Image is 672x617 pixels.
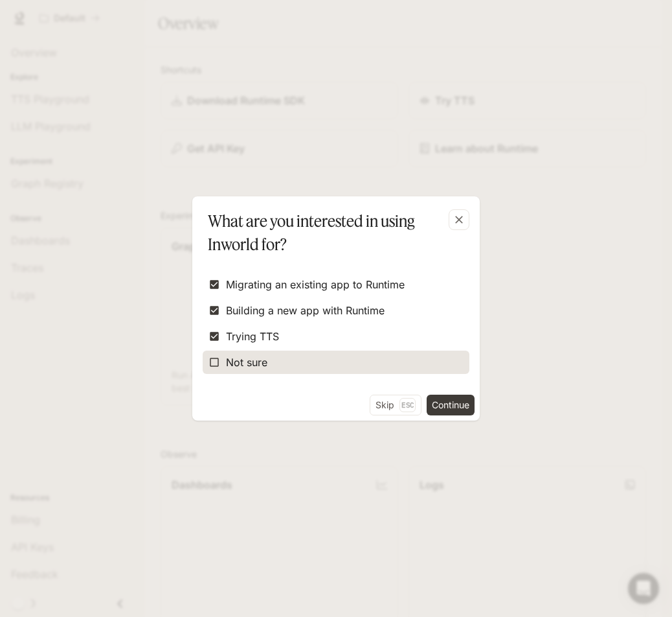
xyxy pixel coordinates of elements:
[399,398,416,412] p: Esc
[226,277,405,292] span: Migrating an existing app to Runtime
[226,355,267,370] span: Not sure
[427,395,475,415] button: Continue
[226,329,279,344] span: Trying TTS
[370,395,421,415] button: SkipEsc
[208,209,459,256] p: What are you interested in using Inworld for?
[226,303,385,318] span: Building a new app with Runtime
